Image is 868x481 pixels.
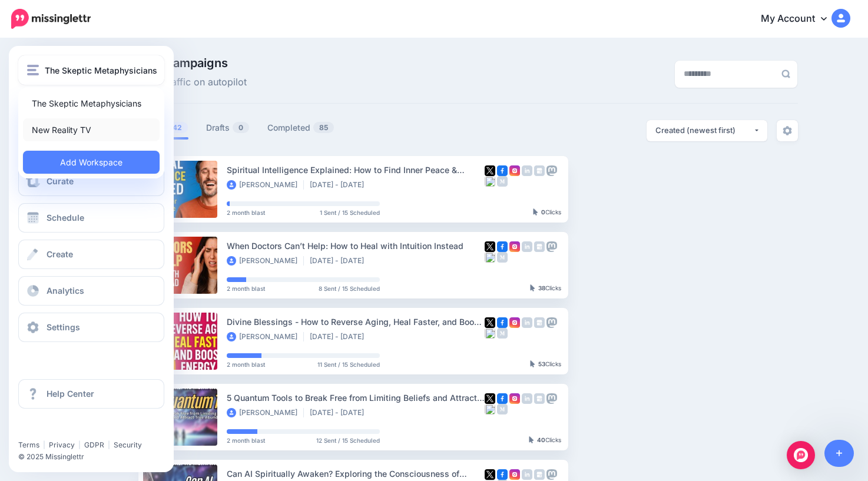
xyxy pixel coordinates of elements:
span: Drive traffic on autopilot [138,75,247,90]
a: Schedule [18,203,164,233]
img: instagram-square.png [509,317,520,328]
div: 5 Quantum Tools to Break Free from Limiting Beliefs and Attract True Abundance [227,391,485,404]
img: search-grey-6.png [781,69,790,78]
a: Help Center [18,379,164,409]
img: facebook-square.png [497,165,508,176]
span: Create [47,249,73,259]
b: 38 [538,284,545,291]
img: pointer-grey-darker.png [533,208,538,215]
img: bluesky-grey-square.png [485,328,495,339]
img: menu.png [27,65,39,75]
iframe: Twitter Follow Button [18,423,110,435]
img: bluesky-grey-square.png [485,404,495,414]
a: Analytics [18,276,164,306]
span: | [78,440,81,449]
img: twitter-square.png [485,241,495,252]
img: medium-grey-square.png [497,328,508,339]
img: twitter-square.png [485,165,495,176]
img: mastodon-grey-square.png [546,317,557,328]
div: Open Intercom Messenger [787,441,815,469]
div: Divine Blessings - How to Reverse Aging, Heal Faster, and Boost Energy [227,315,485,329]
a: Create [18,240,164,269]
img: instagram-square.png [509,165,520,176]
img: mastodon-grey-square.png [546,165,557,176]
img: facebook-square.png [497,317,508,328]
img: instagram-square.png [509,469,520,480]
span: Help Center [47,389,94,399]
div: Created (newest first) [655,125,753,136]
div: Clicks [529,437,561,444]
img: pointer-grey-darker.png [529,436,534,443]
img: google_business-grey-square.png [534,317,545,328]
span: Drip Campaigns [138,57,247,69]
b: 0 [541,208,545,215]
div: Clicks [533,209,561,216]
span: The Skeptic Metaphysicians [45,64,157,77]
div: Clicks [530,285,561,292]
span: 1 Sent / 15 Scheduled [320,210,380,215]
img: google_business-grey-square.png [534,469,545,480]
b: 53 [538,360,545,367]
li: © 2025 Missinglettr [18,451,173,463]
li: [PERSON_NAME] [227,408,304,417]
span: 2 month blast [227,210,265,215]
a: GDPR [84,440,104,449]
img: pointer-grey-darker.png [530,360,535,367]
img: facebook-square.png [497,241,508,252]
img: linkedin-grey-square.png [522,469,532,480]
img: google_business-grey-square.png [534,241,545,252]
a: Add Workspace [23,151,160,174]
a: Drafts0 [206,121,250,135]
span: Analytics [47,286,84,296]
img: facebook-square.png [497,469,508,480]
img: Missinglettr [11,9,91,29]
img: instagram-square.png [509,393,520,404]
img: bluesky-grey-square.png [485,176,495,187]
img: facebook-square.png [497,393,508,404]
img: bluesky-grey-square.png [485,252,495,263]
img: instagram-square.png [509,241,520,252]
a: The Skeptic Metaphysicians [23,92,160,115]
li: [PERSON_NAME] [227,332,304,341]
span: 0 [233,122,249,133]
li: [PERSON_NAME] [227,180,304,190]
img: google_business-grey-square.png [534,393,545,404]
a: New Reality TV [23,118,160,141]
b: 40 [537,436,545,443]
img: mastodon-grey-square.png [546,469,557,480]
img: settings-grey.png [783,126,792,135]
li: [PERSON_NAME] [227,256,304,266]
img: linkedin-grey-square.png [522,393,532,404]
div: Spiritual Intelligence Explained: How to Find Inner Peace & Purpose in Daily Life [227,163,485,177]
li: [DATE] - [DATE] [310,180,370,190]
span: 2 month blast [227,437,265,443]
div: When Doctors Can’t Help: How to Heal with Intuition Instead [227,239,485,253]
div: Can AI Spiritually Awaken? Exploring the Consciousness of Machines [227,467,485,480]
img: medium-grey-square.png [497,404,508,414]
img: medium-grey-square.png [497,252,508,263]
img: twitter-square.png [485,469,495,480]
span: 2 month blast [227,361,265,367]
li: [DATE] - [DATE] [310,408,370,417]
img: mastodon-grey-square.png [546,393,557,404]
span: 42 [167,122,188,133]
span: Schedule [47,213,84,223]
li: [DATE] - [DATE] [310,332,370,341]
a: Privacy [49,440,75,449]
a: Settings [18,313,164,342]
span: 2 month blast [227,286,265,291]
a: My Account [749,5,850,34]
img: linkedin-grey-square.png [522,241,532,252]
img: twitter-square.png [485,317,495,328]
span: Curate [47,176,74,186]
span: Settings [47,322,80,332]
img: linkedin-grey-square.png [522,317,532,328]
img: twitter-square.png [485,393,495,404]
a: Curate [18,167,164,196]
span: 85 [313,122,334,133]
img: medium-grey-square.png [497,176,508,187]
a: Security [114,440,142,449]
a: Completed85 [267,121,334,135]
span: 11 Sent / 15 Scheduled [317,361,380,367]
span: 8 Sent / 15 Scheduled [319,286,380,291]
